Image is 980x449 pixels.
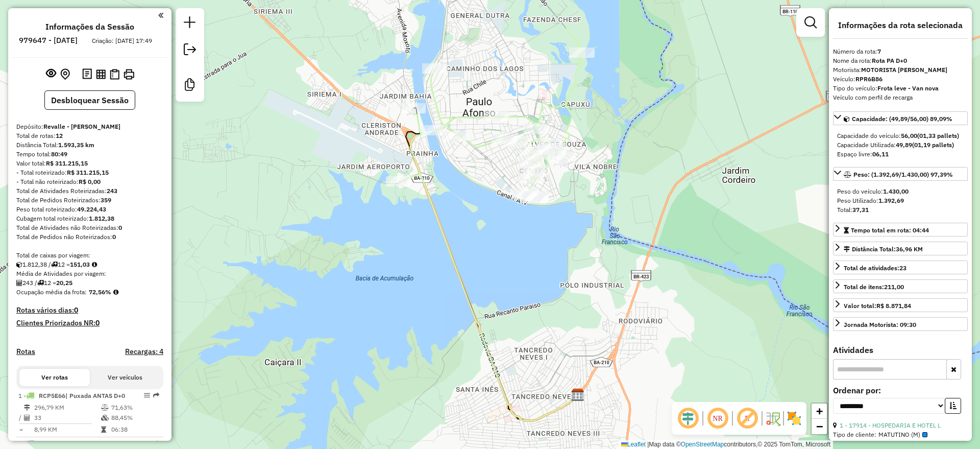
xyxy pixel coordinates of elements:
[144,392,150,398] em: Opções
[853,171,953,178] span: Peso: (1.392,69/1.430,00) 97,39%
[51,150,67,158] strong: 80:49
[852,115,952,123] span: Capacidade: (49,89/56,00) 89,09%
[621,441,646,448] a: Leaflet
[844,301,911,311] div: Valor total:
[840,421,941,429] a: 1 - 17914 - HOSPEDARIA E HOTEL L
[16,347,35,356] h4: Rotas
[877,48,881,55] strong: 7
[16,159,163,168] div: Valor total:
[833,430,968,439] div: Tipo de cliente:
[837,187,909,195] span: Peso do veículo:
[833,65,968,75] div: Motorista:
[812,419,827,434] a: Zoom out
[884,283,904,291] strong: 211,00
[39,440,66,447] span: RCP0A43
[901,132,917,139] strong: 56,00
[18,440,126,447] span: 2 -
[876,302,911,310] strong: R$ 8.871,84
[833,345,968,355] h4: Atividades
[833,75,968,84] div: Veículo:
[877,84,939,92] strong: Frota leve - Van nova
[816,420,823,433] span: −
[24,415,30,421] i: Total de Atividades
[735,406,759,431] span: Exibir rótulo
[56,279,72,287] strong: 20,25
[89,215,114,222] strong: 1.812,38
[51,262,58,268] i: Total de rotas
[872,150,889,158] strong: 06,11
[833,47,968,56] div: Número da rota:
[844,320,916,329] div: Jornada Motorista: 09:30
[107,187,117,195] strong: 243
[786,410,802,427] img: Exibir/Ocultar setores
[912,141,954,149] strong: (01,19 pallets)
[125,347,163,356] h4: Recargas: 4
[16,319,163,327] h4: Clientes Priorizados NR:
[16,150,163,159] div: Tempo total:
[34,413,101,423] td: 33
[34,403,101,413] td: 296,79 KM
[56,132,63,139] strong: 12
[95,318,100,327] strong: 0
[118,224,122,231] strong: 0
[837,140,964,150] div: Capacidade Utilizada:
[16,288,87,296] span: Ocupação média da frota:
[153,392,159,398] em: Rota exportada
[58,66,72,82] button: Centralizar mapa no depósito ou ponto de apoio
[19,369,90,386] button: Ver rotas
[896,245,923,253] span: 36,96 KM
[833,167,968,181] a: Peso: (1.392,69/1.430,00) 97,39%
[153,440,159,446] em: Rota exportada
[833,298,968,312] a: Valor total:R$ 8.871,84
[180,39,200,62] a: Exportar sessão
[837,196,964,205] div: Peso Utilizado:
[19,36,78,45] h6: 979647 - [DATE]
[16,251,163,260] div: Total de caixas por viagem:
[844,282,904,292] div: Total de itens:
[833,279,968,293] a: Total de itens:211,00
[833,242,968,255] a: Distância Total:36,96 KM
[883,187,909,195] strong: 1.430,00
[66,440,126,447] span: | Puxada ANTAS D+0
[101,427,106,433] i: Tempo total em rota
[833,84,968,93] div: Tipo do veículo:
[833,20,968,30] h4: Informações da rota selecionada
[878,197,904,204] strong: 1.392,69
[16,260,163,269] div: 1.812,38 / 12 =
[92,262,97,268] i: Meta Caixas/viagem: 1,00 Diferença: 150,03
[571,388,584,401] img: Revalle - Paulo Afonso
[681,441,724,448] a: OpenStreetMap
[67,169,109,176] strong: R$ 311.215,15
[619,440,833,449] div: Map data © contributors,© 2025 TomTom, Microsoft
[812,404,827,419] a: Zoom in
[77,205,106,213] strong: 49.224,43
[896,141,912,149] strong: 49,89
[18,413,23,423] td: /
[65,392,125,399] span: | Puxada ANTAS D+0
[112,233,116,241] strong: 0
[39,392,65,399] span: RCP5E66
[46,159,88,167] strong: R$ 311.215,15
[101,196,111,204] strong: 359
[844,245,923,254] div: Distância Total:
[43,123,120,130] strong: Revalle - [PERSON_NAME]
[833,384,968,396] label: Ordenar por:
[852,206,869,214] strong: 37,31
[16,280,22,286] i: Total de Atividades
[80,66,94,82] button: Logs desbloquear sessão
[833,223,968,237] a: Tempo total em rota: 04:44
[945,398,961,414] button: Ordem crescente
[37,280,44,286] i: Total de rotas
[861,66,947,74] strong: MOTORISTA [PERSON_NAME]
[108,67,121,82] button: Visualizar Romaneio
[16,269,163,278] div: Média de Atividades por viagem:
[765,410,781,427] img: Fluxo de ruas
[833,127,968,163] div: Capacidade: (49,89/56,00) 89,09%
[90,369,160,386] button: Ver veículos
[878,430,927,439] span: MATUTINO (M)
[899,264,906,272] strong: 23
[851,226,929,234] span: Tempo total em rota: 04:44
[34,424,101,435] td: 8,99 KM
[16,186,163,196] div: Total de Atividades Roteirizadas:
[158,9,163,21] a: Clique aqui para minimizar o painel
